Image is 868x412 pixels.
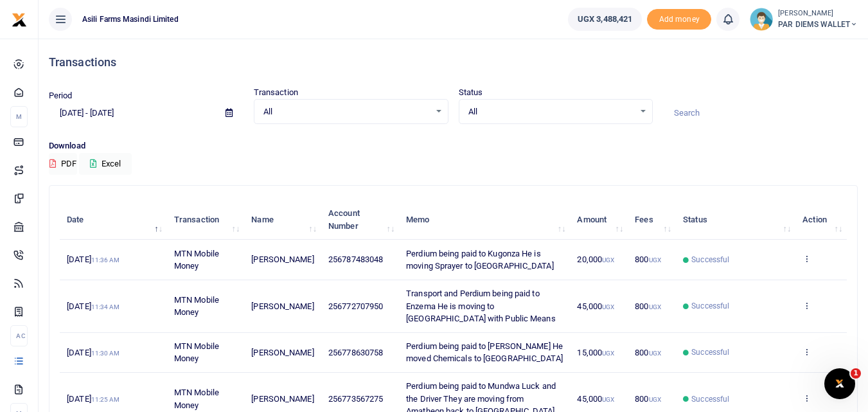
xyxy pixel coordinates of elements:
[49,55,858,69] h4: Transactions
[468,105,635,118] span: All
[647,9,711,30] li: Toup your wallet
[577,394,614,404] span: 45,000
[406,341,563,364] span: Perdium being paid to [PERSON_NAME] He moved Chemicals to [GEOGRAPHIC_DATA]
[635,255,661,264] span: 800
[647,13,711,23] a: Add money
[691,346,729,358] span: Successful
[406,249,554,271] span: Perdium being paid to Kugonza He is moving Sprayer to [GEOGRAPHIC_DATA]
[10,325,28,346] li: Ac
[635,394,661,404] span: 800
[649,350,661,357] small: UGX
[79,153,132,175] button: Excel
[824,368,855,399] iframe: Intercom live chat
[602,303,614,310] small: UGX
[570,200,628,240] th: Amount: activate to sort column ascending
[691,254,729,265] span: Successful
[12,14,27,24] a: logo-small logo-large logo-large
[49,139,858,153] p: Download
[602,396,614,403] small: UGX
[174,295,219,318] span: MTN Mobile Money
[750,8,773,31] img: profile-user
[251,394,314,404] span: [PERSON_NAME]
[251,301,314,311] span: [PERSON_NAME]
[91,303,120,310] small: 11:34 AM
[91,350,120,357] small: 11:30 AM
[663,102,858,124] input: Search
[568,8,642,31] a: UGX 3,488,421
[244,200,321,240] th: Name: activate to sort column ascending
[67,348,120,357] span: [DATE]
[577,348,614,357] span: 15,000
[49,89,73,102] label: Period
[167,200,244,240] th: Transaction: activate to sort column ascending
[49,153,77,175] button: PDF
[676,200,795,240] th: Status: activate to sort column ascending
[91,256,120,264] small: 11:36 AM
[12,12,27,28] img: logo-small
[602,256,614,264] small: UGX
[91,396,120,403] small: 11:25 AM
[649,256,661,264] small: UGX
[67,394,120,404] span: [DATE]
[635,348,661,357] span: 800
[578,13,632,26] span: UGX 3,488,421
[67,255,120,264] span: [DATE]
[406,289,556,323] span: Transport and Perdium being paid to Enzema He is moving to [GEOGRAPHIC_DATA] with Public Means
[174,341,219,364] span: MTN Mobile Money
[795,200,847,240] th: Action: activate to sort column ascending
[251,348,314,357] span: [PERSON_NAME]
[851,368,861,379] span: 1
[174,249,219,271] span: MTN Mobile Money
[10,106,28,127] li: M
[251,255,314,264] span: [PERSON_NAME]
[328,394,383,404] span: 256773567275
[778,8,858,19] small: [PERSON_NAME]
[60,200,167,240] th: Date: activate to sort column descending
[174,388,219,410] span: MTN Mobile Money
[628,200,676,240] th: Fees: activate to sort column ascending
[67,301,120,311] span: [DATE]
[563,8,647,31] li: Wallet ballance
[649,396,661,403] small: UGX
[577,255,614,264] span: 20,000
[459,86,483,99] label: Status
[635,301,661,311] span: 800
[649,303,661,310] small: UGX
[321,200,399,240] th: Account Number: activate to sort column ascending
[49,102,215,124] input: select period
[77,13,184,25] span: Asili Farms Masindi Limited
[602,350,614,357] small: UGX
[691,393,729,405] span: Successful
[577,301,614,311] span: 45,000
[263,105,430,118] span: All
[399,200,570,240] th: Memo: activate to sort column ascending
[647,9,711,30] span: Add money
[328,255,383,264] span: 256787483048
[254,86,298,99] label: Transaction
[691,300,729,312] span: Successful
[750,8,858,31] a: profile-user [PERSON_NAME] PAR DIEMS WALLET
[778,19,858,30] span: PAR DIEMS WALLET
[328,301,383,311] span: 256772707950
[328,348,383,357] span: 256778630758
